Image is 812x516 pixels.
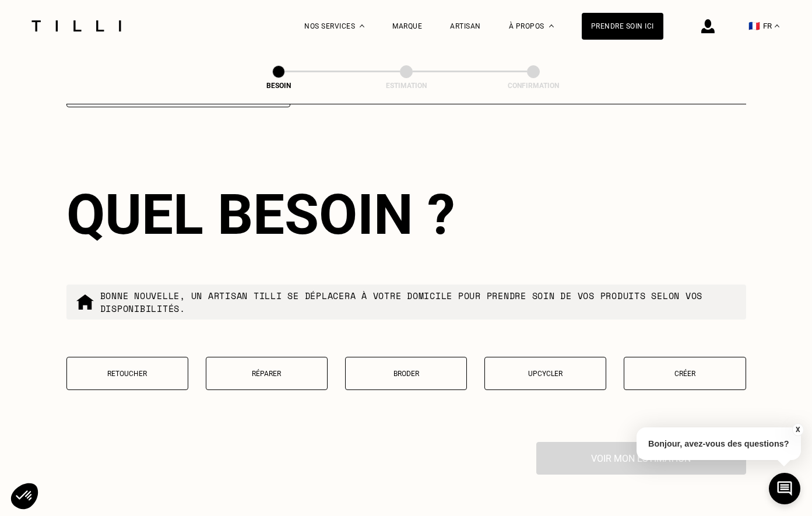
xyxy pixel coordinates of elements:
[206,357,328,390] button: Réparer
[450,22,481,30] a: Artisan
[66,357,188,390] button: Retoucher
[582,13,663,40] a: Prendre soin ici
[76,293,94,311] img: commande à domicile
[491,370,600,378] p: Upcycler
[27,20,125,31] img: Logo du service de couturière Tilli
[475,82,592,90] div: Confirmation
[792,423,803,436] button: X
[630,370,739,378] p: Créer
[637,427,801,460] p: Bonjour, avez-vous des questions?
[66,182,746,247] div: Quel besoin ?
[351,370,461,378] p: Broder
[549,24,554,27] img: Menu déroulant à propos
[212,370,321,378] p: Réparer
[624,357,746,390] button: Créer
[392,22,422,30] a: Marque
[775,24,779,27] img: menu déroulant
[748,20,760,31] span: 🇫🇷
[100,289,737,315] p: Bonne nouvelle, un artisan tilli se déplacera à votre domicile pour prendre soin de vos produits ...
[348,82,465,90] div: Estimation
[360,24,364,27] img: Menu déroulant
[484,357,606,390] button: Upcycler
[345,357,467,390] button: Broder
[701,19,715,33] img: icône connexion
[73,370,182,378] p: Retoucher
[220,82,337,90] div: Besoin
